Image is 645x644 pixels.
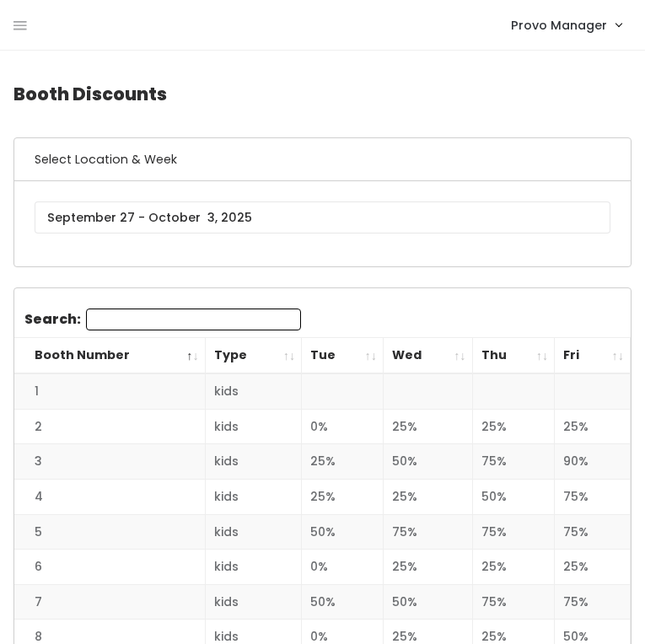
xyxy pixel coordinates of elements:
td: 50% [472,479,555,514]
td: kids [205,514,302,550]
td: kids [205,444,302,480]
td: 4 [14,479,205,514]
td: 25% [383,479,472,514]
td: kids [205,373,302,409]
td: kids [205,584,302,620]
td: 50% [302,584,384,620]
td: 1 [14,373,205,409]
td: 25% [302,479,384,514]
input: Search: [86,309,301,330]
td: 50% [302,514,384,550]
td: 75% [472,584,555,620]
td: 25% [555,409,631,444]
td: 25% [472,550,555,585]
label: Search: [24,309,301,330]
td: 2 [14,409,205,444]
th: Fri: activate to sort column ascending [555,338,631,374]
td: 75% [472,444,555,480]
td: 5 [14,514,205,550]
td: 0% [302,409,384,444]
td: 50% [383,444,472,480]
td: 90% [555,444,631,480]
td: 7 [14,584,205,620]
a: Provo Manager [494,7,638,43]
td: 25% [383,550,472,585]
td: 75% [555,514,631,550]
h6: Select Location & Week [14,138,631,181]
td: 75% [472,514,555,550]
th: Type: activate to sort column ascending [205,338,302,374]
td: 25% [302,444,384,480]
td: 6 [14,550,205,585]
td: 50% [383,584,472,620]
th: Tue: activate to sort column ascending [302,338,384,374]
input: September 27 - October 3, 2025 [35,201,610,233]
h4: Booth Discounts [13,71,632,117]
th: Booth Number: activate to sort column descending [14,338,205,374]
td: 25% [383,409,472,444]
td: kids [205,479,302,514]
td: 0% [302,550,384,585]
td: 75% [555,584,631,620]
th: Wed: activate to sort column ascending [383,338,472,374]
td: 25% [555,550,631,585]
td: 75% [555,479,631,514]
td: kids [205,409,302,444]
td: 75% [383,514,472,550]
td: kids [205,550,302,585]
td: 25% [472,409,555,444]
span: Provo Manager [511,16,607,35]
th: Thu: activate to sort column ascending [472,338,555,374]
td: 3 [14,444,205,480]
